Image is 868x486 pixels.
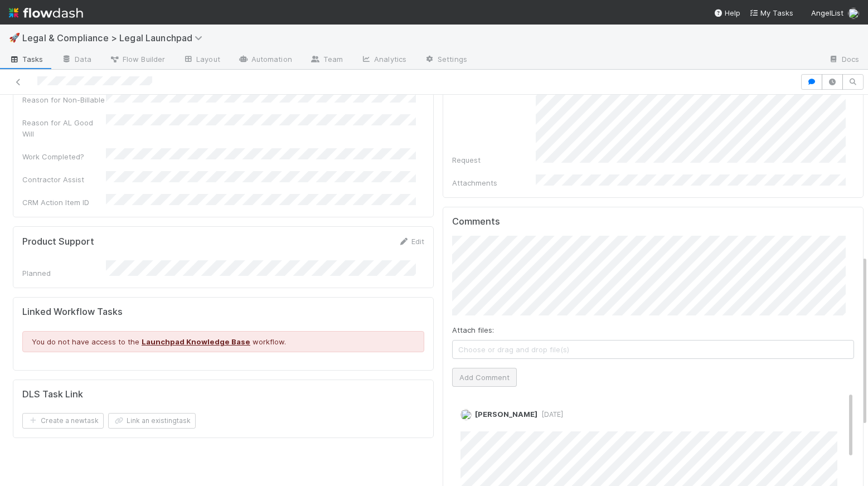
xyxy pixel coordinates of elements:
[848,8,859,19] img: avatar_6811aa62-070e-4b0a-ab85-15874fb457a1.png
[142,337,250,346] a: Launchpad Knowledge Base
[109,54,165,65] span: Flow Builder
[415,51,476,69] a: Settings
[398,237,424,246] a: Edit
[22,307,424,318] h5: Linked Workflow Tasks
[475,410,537,419] span: [PERSON_NAME]
[22,236,94,247] h5: Product Support
[22,32,208,43] span: Legal & Compliance > Legal Launchpad
[22,331,424,352] div: You do not have access to the workflow.
[9,33,20,42] span: 🚀
[22,268,106,279] div: Planned
[452,177,536,188] div: Attachments
[22,413,104,429] button: Create a newtask
[22,174,106,185] div: Contractor Assist
[452,324,494,336] label: Attach files:
[22,389,83,400] h5: DLS Task Link
[352,51,415,69] a: Analytics
[22,117,106,139] div: Reason for AL Good Will
[22,94,106,105] div: Reason for Non-Billable
[460,409,472,420] img: avatar_6811aa62-070e-4b0a-ab85-15874fb457a1.png
[301,51,352,69] a: Team
[108,413,196,429] button: Link an existingtask
[22,151,106,162] div: Work Completed?
[229,51,301,69] a: Automation
[9,3,83,22] img: logo-inverted-e16ddd16eac7371096b0.svg
[714,7,740,18] div: Help
[452,216,854,227] h5: Comments
[453,341,854,358] span: Choose or drag and drop file(s)
[22,197,106,208] div: CRM Action Item ID
[811,8,843,17] span: AngelList
[174,51,229,69] a: Layout
[9,54,43,65] span: Tasks
[537,410,563,419] span: [DATE]
[749,8,793,17] span: My Tasks
[452,154,536,166] div: Request
[100,51,174,69] a: Flow Builder
[52,51,100,69] a: Data
[452,368,517,387] button: Add Comment
[819,51,868,69] a: Docs
[749,7,793,18] a: My Tasks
